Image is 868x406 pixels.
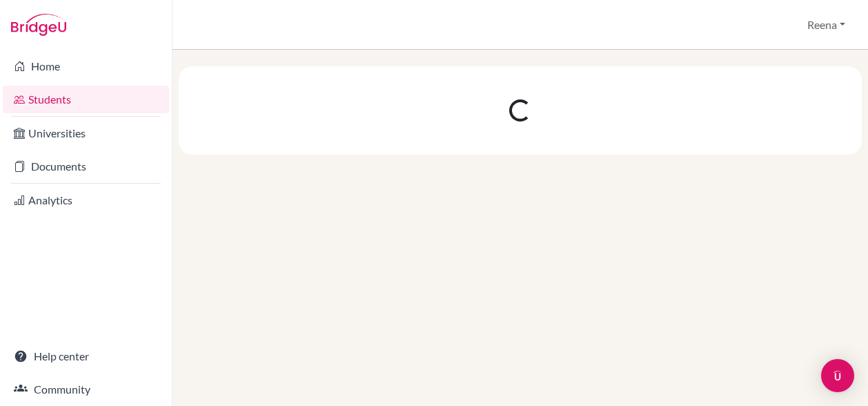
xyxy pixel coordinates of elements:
a: Students [3,86,169,113]
img: Bridge-U [11,14,66,36]
div: Open Intercom Messenger [821,359,854,392]
a: Analytics [3,186,169,214]
a: Community [3,376,169,403]
a: Universities [3,119,169,147]
a: Home [3,52,169,80]
a: Documents [3,153,169,180]
a: Help center [3,342,169,370]
button: Reena [801,12,851,38]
